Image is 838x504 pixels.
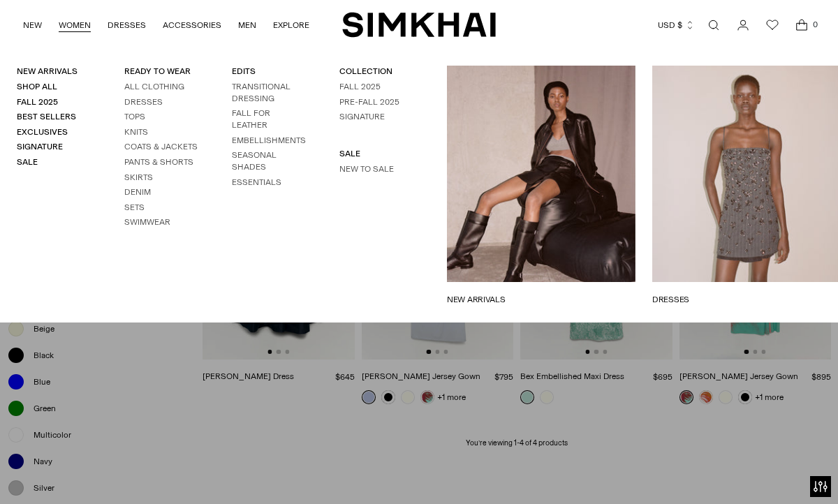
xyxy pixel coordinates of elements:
[658,10,695,40] button: USD $
[238,10,256,40] a: MEN
[729,11,757,39] a: Go to the account page
[809,18,821,31] span: 0
[342,11,496,38] a: SIMKHAI
[788,11,816,39] a: Open cart modal
[163,10,221,40] a: ACCESSORIES
[758,11,786,39] a: Wishlist
[59,10,91,40] a: WOMEN
[273,10,309,40] a: EXPLORE
[108,10,146,40] a: DRESSES
[11,451,140,493] iframe: Sign Up via Text for Offers
[700,11,728,39] a: Open search modal
[23,10,42,40] a: NEW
